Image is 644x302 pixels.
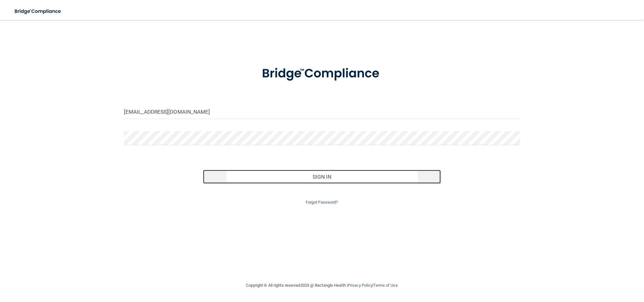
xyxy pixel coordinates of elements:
img: bridge_compliance_login_screen.278c3ca4.svg [9,5,67,18]
button: Sign In [203,170,441,184]
a: Privacy Policy [348,283,372,288]
iframe: Drift Widget Chat Controller [536,258,636,283]
input: Email [124,105,520,119]
img: bridge_compliance_login_screen.278c3ca4.svg [249,57,395,90]
a: Terms of Use [374,283,398,288]
a: Forgot Password? [306,200,338,205]
div: Copyright © All rights reserved 2025 @ Rectangle Health | | [208,275,436,295]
